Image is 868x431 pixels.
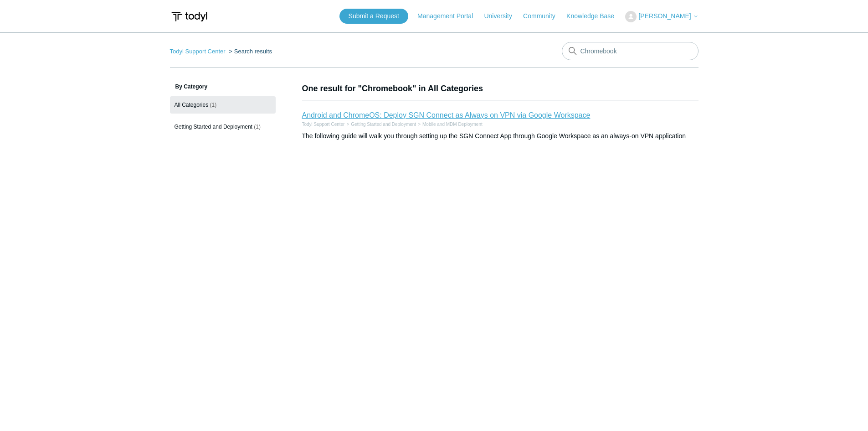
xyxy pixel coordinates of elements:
li: Search results [227,48,272,55]
a: University [484,11,521,21]
li: Todyl Support Center [170,48,227,55]
span: All Categories [175,102,209,108]
a: Community [523,11,565,21]
a: Android and ChromeOS: Deploy SGN Connect as Always on VPN via Google Workspace [302,111,591,119]
img: Todyl Support Center Help Center home page [170,8,209,25]
a: All Categories (1) [170,96,276,114]
button: [PERSON_NAME] [625,11,698,22]
li: Mobile and MDM Deployment [416,121,483,128]
li: Todyl Support Center [302,121,345,128]
span: Getting Started and Deployment [175,124,252,130]
a: Knowledge Base [566,11,623,21]
a: Todyl Support Center [302,122,345,127]
a: Submit a Request [339,9,408,24]
input: Search [562,42,699,60]
h1: One result for "Chromebook" in All Categories [302,83,699,95]
a: Management Portal [417,11,482,21]
span: (1) [254,124,261,130]
li: Getting Started and Deployment [344,121,416,128]
h3: By Category [170,83,276,91]
a: Getting Started and Deployment (1) [170,118,276,135]
a: Todyl Support Center [170,48,226,55]
a: Getting Started and Deployment [351,122,416,127]
span: (1) [210,102,217,108]
div: The following guide will walk you through setting up the SGN Connect App through Google Workspace... [302,131,699,141]
a: Mobile and MDM Deployment [422,122,483,127]
span: [PERSON_NAME] [638,12,691,20]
